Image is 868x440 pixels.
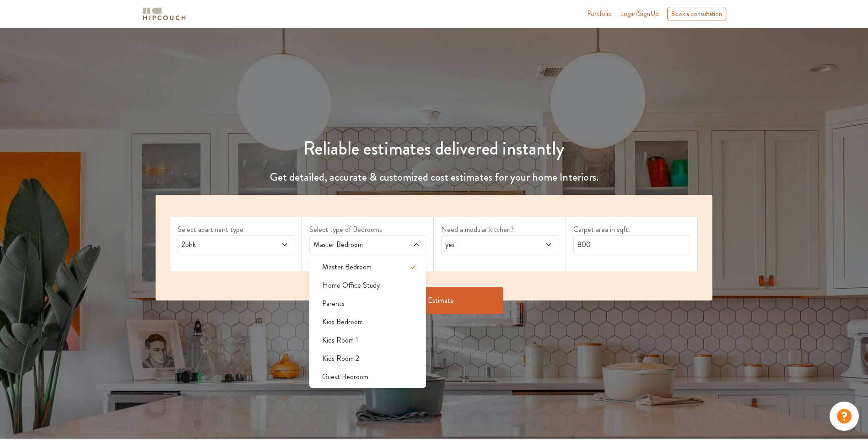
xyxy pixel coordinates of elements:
label: Select type of Bedrooms [309,224,426,235]
input: Enter area sqft [573,235,690,254]
div: select 1 more room(s) [309,254,426,264]
label: Need a modular kitchen? [441,224,558,235]
span: Kids Room 1 [322,335,358,346]
span: Kids Bedroom [322,317,363,327]
img: logo-horizontal.svg [141,6,187,22]
h1: Reliable estimates delivered instantly [150,138,718,160]
span: Home Office Study [322,280,380,291]
label: Select apartment type [178,224,294,235]
div: Book a consultation [667,7,726,21]
a: Portfolio [587,8,612,19]
span: Master Bedroom [312,239,393,250]
span: logo-horizontal.svg [141,4,187,24]
span: Login/SignUp [620,8,659,19]
span: Master Bedroom [322,262,372,273]
span: Guest Bedroom [322,371,368,382]
span: yes [443,239,525,250]
button: Get Estimate [366,287,503,314]
span: Parents [322,298,345,309]
label: Carpet area in sqft. [573,224,690,235]
span: 2bhk [180,239,261,250]
h4: Get detailed, accurate & customized cost estimates for your home Interiors. [150,171,718,184]
span: Kids Room 2 [322,353,359,364]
